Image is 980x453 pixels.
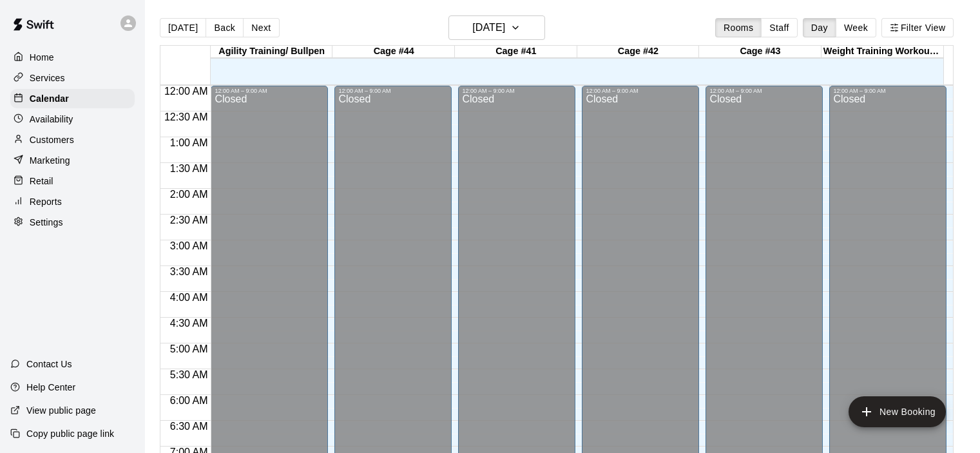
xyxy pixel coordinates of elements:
[30,72,65,84] p: Services
[30,113,73,126] p: Availability
[881,18,954,37] button: Filter View
[10,110,135,129] a: Availability
[30,154,70,167] p: Marketing
[26,427,114,440] p: Copy public page link
[26,381,75,394] p: Help Center
[30,175,53,188] p: Retail
[10,213,135,232] a: Settings
[167,240,211,251] span: 3:00 AM
[167,266,211,277] span: 3:30 AM
[167,395,211,406] span: 6:00 AM
[30,216,63,229] p: Settings
[26,404,96,417] p: View public page
[836,18,876,37] button: Week
[215,88,324,94] div: 12:00 AM – 9:00 AM
[243,18,279,37] button: Next
[167,318,211,329] span: 4:30 AM
[462,88,572,94] div: 12:00 AM – 9:00 AM
[10,68,135,88] a: Services
[472,19,505,37] h6: [DATE]
[167,369,211,380] span: 5:30 AM
[586,88,695,94] div: 12:00 AM – 9:00 AM
[849,396,946,427] button: add
[455,46,577,58] div: Cage #41
[30,51,54,64] p: Home
[167,137,211,148] span: 1:00 AM
[833,88,943,94] div: 12:00 AM – 9:00 AM
[577,46,700,58] div: Cage #42
[448,15,545,40] button: [DATE]
[161,111,211,122] span: 12:30 AM
[10,89,135,108] a: Calendar
[160,18,206,37] button: [DATE]
[30,92,69,105] p: Calendar
[167,163,211,174] span: 1:30 AM
[338,88,448,94] div: 12:00 AM – 9:00 AM
[10,151,135,170] a: Marketing
[167,189,211,200] span: 2:00 AM
[332,46,455,58] div: Cage #44
[167,215,211,226] span: 2:30 AM
[26,358,72,371] p: Contact Us
[30,195,62,208] p: Reports
[699,46,821,58] div: Cage #43
[803,18,836,37] button: Day
[761,18,798,37] button: Staff
[10,171,135,191] a: Retail
[30,133,74,146] p: Customers
[10,130,135,149] a: Customers
[709,88,819,94] div: 12:00 AM – 9:00 AM
[10,48,135,67] a: Home
[821,46,944,58] div: Weight Training Workout Area
[211,46,333,58] div: Agility Training/ Bullpen
[715,18,762,37] button: Rooms
[161,86,211,97] span: 12:00 AM
[167,421,211,432] span: 6:30 AM
[10,192,135,211] a: Reports
[167,343,211,354] span: 5:00 AM
[206,18,244,37] button: Back
[167,292,211,303] span: 4:00 AM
